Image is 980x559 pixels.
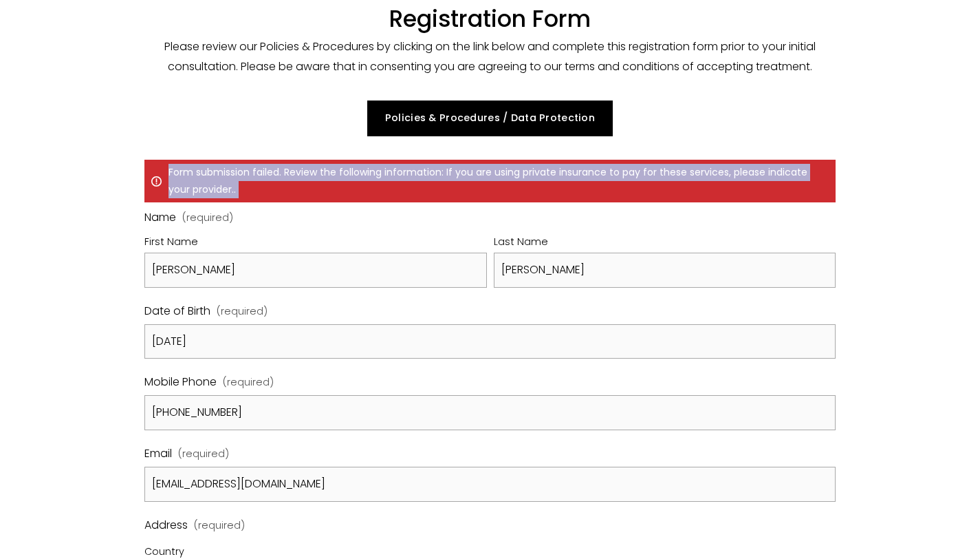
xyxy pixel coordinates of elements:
[194,520,245,530] span: (required)
[144,516,188,536] span: Address
[144,37,836,77] p: Please review our Policies & Procedures by clicking on the link below and complete this registrat...
[144,233,486,253] div: First Name
[144,208,176,228] span: Name
[144,302,210,321] span: Date of Birth
[182,213,233,222] span: (required)
[217,303,268,321] span: (required)
[494,233,836,253] div: Last Name
[144,160,836,202] p: Form submission failed. Review the following information: If you are using private insurance to p...
[144,444,172,464] span: Email
[223,374,274,392] span: (required)
[367,101,613,136] a: Policies & Procedures / Data Protection
[144,372,217,392] span: Mobile Phone
[144,5,836,33] h1: Registration Form
[178,445,229,463] span: (required)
